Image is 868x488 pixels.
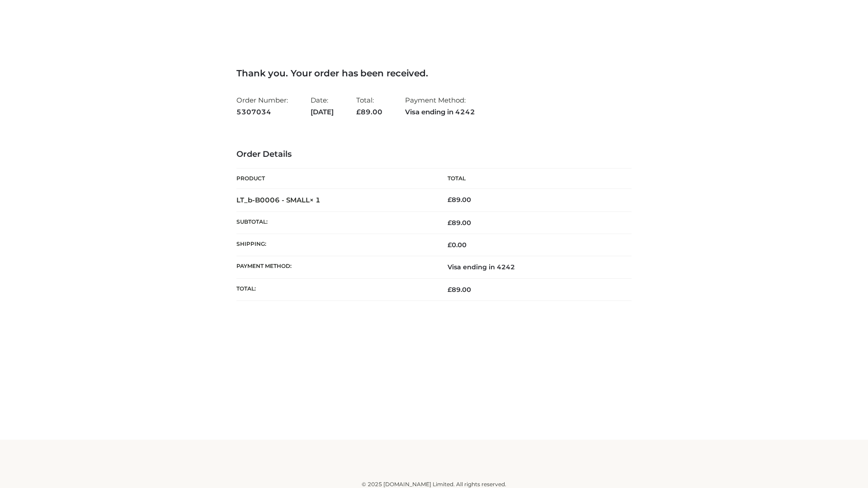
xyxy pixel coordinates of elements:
span: £ [448,241,452,249]
span: £ [448,286,452,294]
h3: Thank you. Your order has been received. [236,68,632,79]
bdi: 0.00 [448,241,467,249]
th: Total [434,169,632,189]
strong: × 1 [310,196,321,204]
span: £ [448,196,452,204]
strong: [DATE] [311,106,334,118]
li: Order Number: [236,92,288,120]
th: Payment method: [236,256,434,278]
bdi: 89.00 [448,196,471,204]
td: Visa ending in 4242 [434,256,632,278]
strong: Visa ending in 4242 [405,106,475,118]
strong: LT_b-B0006 - SMALL [236,196,321,204]
li: Total: [356,92,382,120]
span: 89.00 [448,219,471,227]
th: Subtotal: [236,211,434,234]
li: Payment Method: [405,92,475,120]
li: Date: [311,92,334,120]
th: Shipping: [236,234,434,256]
span: 89.00 [356,108,382,116]
strong: 5307034 [236,106,288,118]
span: 89.00 [448,286,471,294]
span: £ [448,219,452,227]
span: £ [356,108,361,116]
th: Total: [236,278,434,300]
th: Product [236,169,434,189]
h3: Order Details [236,150,632,160]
